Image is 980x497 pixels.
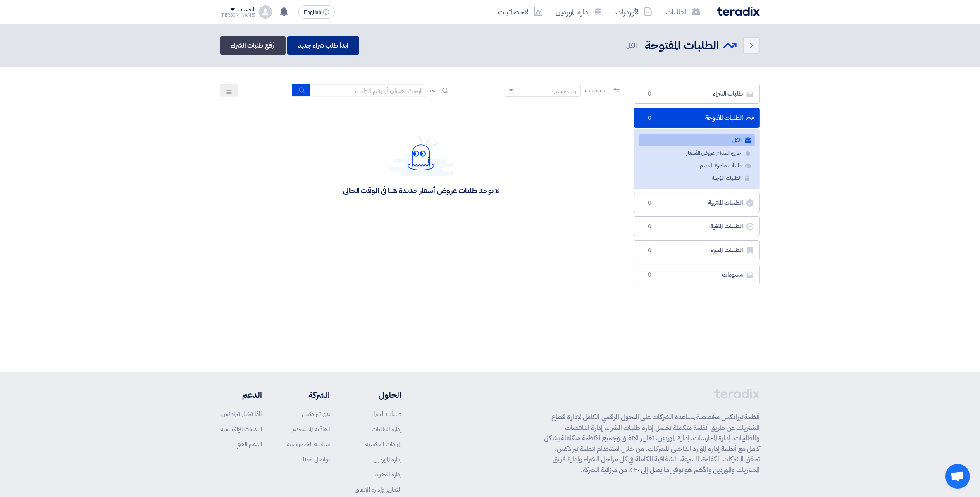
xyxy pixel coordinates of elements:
[287,389,330,401] li: الشركة
[302,409,330,418] a: عن تيرادكس
[644,199,654,207] span: 0
[426,86,437,95] span: بحث
[634,265,760,285] a: مسودات0
[609,2,659,22] a: الأوردرات
[544,412,760,475] p: أنظمة تيرادكس مخصصة لمساعدة الشركات على التحول الرقمي الكامل لإدارة قطاع المشتريات عن طريق أنظمة ...
[220,36,286,55] a: أرفع طلبات الشراء
[373,455,401,464] a: إدارة الموردين
[644,246,654,255] span: 0
[298,5,335,19] button: English
[237,6,255,13] div: الحساب
[371,409,401,418] a: طلبات الشراء
[639,134,755,146] a: الكل
[634,193,760,213] a: الطلبات المنتهية0
[220,13,255,17] div: [PERSON_NAME]
[659,2,707,22] a: الطلبات
[292,425,330,434] a: اتفاقية المستخدم
[236,440,262,449] a: الدعم الفني
[644,90,654,98] span: 0
[220,425,262,434] a: الندوات الإلكترونية
[287,440,330,449] a: سياسة الخصوصية
[491,2,549,22] a: الاحصائيات
[388,136,454,176] img: Hello
[634,216,760,237] a: الطلبات الملغية0
[644,271,654,279] span: 0
[304,10,321,15] span: English
[343,186,499,195] div: لا يوجد طلبات عروض أسعار جديدة هنا في الوقت الحالي
[639,172,755,184] a: الطلبات المؤجلة
[634,108,760,128] a: الطلبات المفتوحة0
[310,84,426,97] input: ابحث بعنوان أو رقم الطلب
[639,160,755,172] a: طلبات جاهزة للتقييم
[717,7,760,16] img: Teradix logo
[585,86,608,95] span: رتب حسب
[221,409,262,418] a: لماذا تختار تيرادكس
[287,36,359,55] a: ابدأ طلب شراء جديد
[375,470,401,479] a: إدارة العقود
[634,84,760,104] a: طلبات الشراء0
[372,425,401,434] a: إدارة الطلبات
[645,38,719,54] h2: الطلبات المفتوحة
[220,389,262,401] li: الدعم
[355,389,401,401] li: الحلول
[355,485,401,494] a: التقارير وإدارة الإنفاق
[644,114,654,122] span: 0
[634,240,760,260] a: الطلبات المميزة0
[626,41,638,50] span: الكل
[552,87,576,96] div: رتب حسب
[549,2,609,22] a: إدارة الموردين
[259,5,272,19] img: profile_test.png
[303,455,330,464] a: تواصل معنا
[945,464,970,489] a: Open chat
[639,147,755,159] a: جاري استلام عروض الأسعار
[365,440,401,449] a: المزادات العكسية
[644,222,654,231] span: 0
